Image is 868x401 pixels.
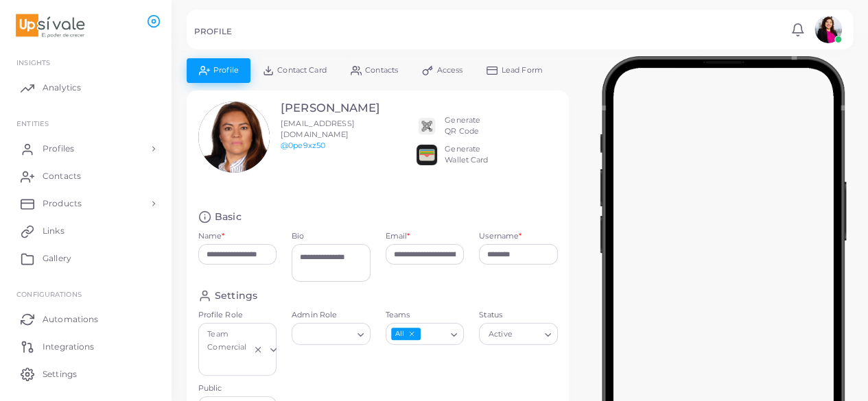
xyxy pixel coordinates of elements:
span: Settings [43,368,77,380]
div: Generate QR Code [445,115,480,137]
span: Active [486,328,514,342]
label: Email [386,231,410,242]
img: apple-wallet.png [417,145,437,165]
a: Automations [10,305,161,332]
label: Public [198,383,277,394]
span: Profiles [43,143,74,155]
span: Products [43,197,82,210]
span: Links [43,225,64,237]
label: Teams [386,310,465,321]
h4: Basic [215,210,242,223]
span: Contact Card [277,66,326,74]
label: Status [479,310,558,321]
input: Search for option [422,327,445,342]
label: Bio [292,231,371,242]
span: Contacts [43,170,81,182]
div: Generate Wallet Card [445,144,488,166]
span: [EMAIL_ADDRESS][DOMAIN_NAME] [281,119,355,139]
a: Contacts [10,162,161,190]
div: Search for option [479,323,558,345]
span: INSIGHTS [16,58,50,66]
span: Gallery [43,252,71,265]
a: @0pe9xz50 [281,141,325,150]
button: Clear Selected [253,344,263,355]
input: Search for option [204,357,250,372]
span: Contacts [365,66,398,74]
div: Search for option [386,323,465,345]
img: qr2.png [417,116,437,136]
div: Search for option [198,323,277,376]
a: avatar [810,16,845,43]
h5: PROFILE [194,27,232,36]
img: avatar [814,16,842,43]
label: Profile Role [198,310,277,321]
h4: Settings [215,289,257,302]
button: Deselect All [407,329,417,339]
span: Team Comercial [206,328,248,355]
a: Links [10,217,161,245]
a: Integrations [10,332,161,360]
input: Search for option [298,327,352,342]
a: Settings [10,360,161,387]
div: Search for option [292,323,371,345]
a: Profiles [10,135,161,162]
span: Automations [43,313,98,326]
label: Username [479,231,521,242]
span: All [391,328,421,341]
a: Products [10,190,161,217]
span: Access [437,66,463,74]
span: Configurations [16,290,82,298]
a: Analytics [10,74,161,101]
span: ENTITIES [16,119,49,127]
span: Profile [213,66,239,74]
label: Admin Role [292,310,371,321]
input: Search for option [515,327,539,342]
h3: [PERSON_NAME] [281,101,380,115]
a: Gallery [10,245,161,272]
img: logo [12,13,89,38]
label: Name [198,231,225,242]
span: Analytics [43,82,81,94]
span: Lead Form [502,66,543,74]
span: Integrations [43,341,94,353]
